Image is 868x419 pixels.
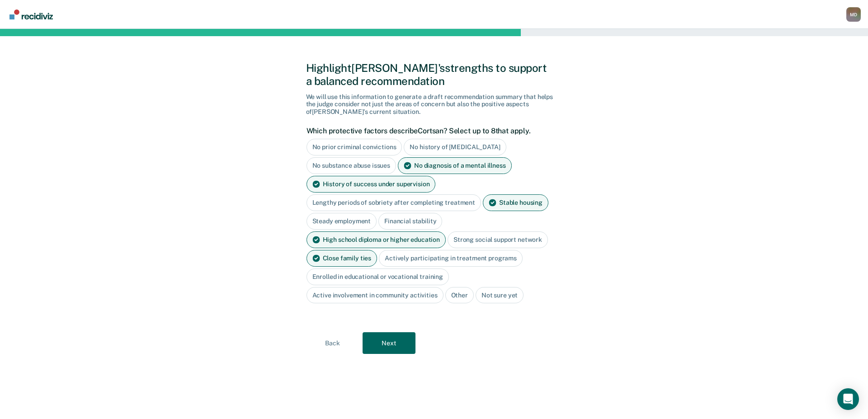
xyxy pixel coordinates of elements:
div: We will use this information to generate a draft recommendation summary that helps the judge cons... [306,93,562,116]
div: Lengthy periods of sobriety after completing treatment [307,194,481,211]
button: Back [306,332,359,354]
div: No substance abuse issues [307,157,396,174]
div: Stable housing [483,194,548,211]
div: Active involvement in community activities [307,287,443,304]
div: No history of [MEDICAL_DATA] [404,139,506,155]
div: Not sure yet [476,287,524,304]
div: High school diploma or higher education [307,231,446,248]
label: Which protective factors describe Cortsan ? Select up to 8 that apply. [307,127,557,135]
div: No prior criminal convictions [307,139,402,155]
button: Profile dropdown button [846,7,861,22]
div: Highlight [PERSON_NAME]'s strengths to support a balanced recommendation [306,61,562,88]
div: Steady employment [307,213,377,230]
button: Next [363,332,415,354]
img: Recidiviz [9,9,53,19]
div: Actively participating in treatment programs [379,250,523,267]
div: Enrolled in educational or vocational training [307,268,449,285]
div: Financial stability [378,213,442,230]
div: Strong social support network [448,231,548,248]
div: Open Intercom Messenger [837,388,859,410]
div: Other [445,287,474,304]
div: Close family ties [307,250,377,267]
div: No diagnosis of a mental illness [398,157,512,174]
div: M D [846,7,861,22]
div: History of success under supervision [307,176,436,193]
